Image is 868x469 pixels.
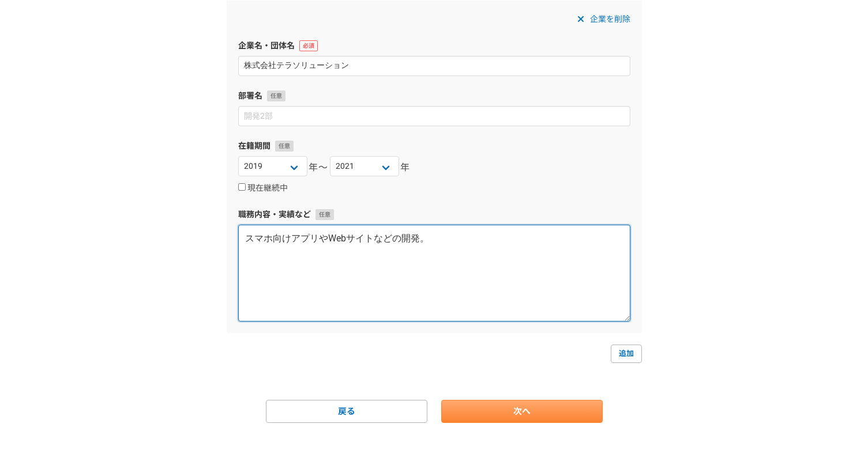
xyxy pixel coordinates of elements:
[238,90,630,102] label: 部署名
[238,209,630,221] label: 職務内容・実績など
[238,183,288,194] label: 現在継続中
[238,56,630,76] input: エニィクルー株式会社
[590,12,630,26] span: 企業を削除
[309,161,329,175] span: 年〜
[400,161,411,175] span: 年
[238,106,630,126] input: 開発2部
[238,140,630,152] label: 在籍期間
[238,40,630,52] label: 企業名・団体名
[238,183,246,191] input: 現在継続中
[266,400,427,423] a: 戻る
[611,345,642,363] a: 追加
[441,400,603,423] a: 次へ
